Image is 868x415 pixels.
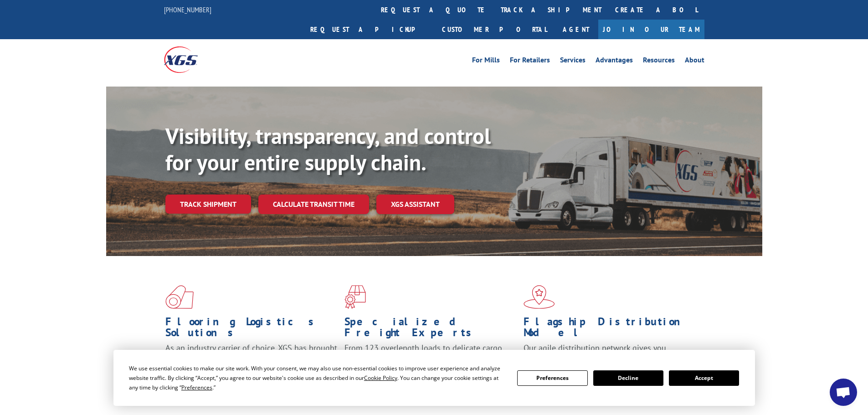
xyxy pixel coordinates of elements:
[524,316,696,343] h1: Flagship Distribution Model
[376,195,454,214] a: XGS ASSISTANT
[344,316,517,343] h1: Specialized Freight Experts
[129,364,506,392] div: We use essential cookies to make our site work. With your consent, we may also use non-essential ...
[165,316,338,343] h1: Flooring Logistics Solutions
[830,379,857,406] a: Open chat
[344,343,517,383] p: From 123 overlength loads to delicate cargo, our experienced staff knows the best way to move you...
[344,285,366,309] img: xgs-icon-focused-on-flooring-red
[435,20,554,39] a: Customer Portal
[524,343,691,364] span: Our agile distribution network gives you nationwide inventory management on demand.
[554,20,598,39] a: Agent
[524,285,555,309] img: xgs-icon-flagship-distribution-model-red
[364,374,397,382] span: Cookie Policy
[593,370,663,386] button: Decline
[165,122,491,176] b: Visibility, transparency, and control for your entire supply chain.
[517,370,587,386] button: Preferences
[598,20,704,39] a: Join Our Team
[113,350,755,406] div: Cookie Consent Prompt
[669,370,739,386] button: Accept
[181,384,212,391] span: Preferences
[685,56,704,67] a: About
[258,195,369,214] a: Calculate transit time
[596,56,633,67] a: Advantages
[164,5,211,14] a: [PHONE_NUMBER]
[510,56,550,67] a: For Retailers
[303,20,435,39] a: Request a pickup
[165,285,194,309] img: xgs-icon-total-supply-chain-intelligence-red
[165,195,251,214] a: Track shipment
[472,56,500,67] a: For Mills
[643,56,675,67] a: Resources
[165,343,337,375] span: As an industry carrier of choice, XGS has brought innovation and dedication to flooring logistics...
[560,56,586,67] a: Services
